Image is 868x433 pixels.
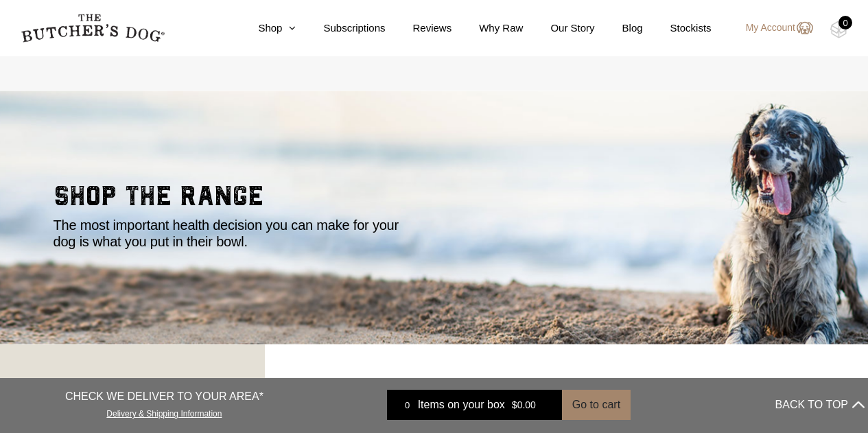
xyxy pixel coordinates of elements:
[595,21,643,36] a: Blog
[418,397,505,413] span: Items on your box
[643,21,712,36] a: Stockists
[54,183,815,217] h2: shop the range
[386,21,452,36] a: Reviews
[775,388,865,421] button: BACK TO TOP
[451,21,523,36] a: Why Raw
[512,399,536,410] bdi: 0.00
[562,390,631,420] button: Go to cart
[830,21,847,38] img: TBD_Cart-Empty.png
[838,16,852,30] div: 0
[231,21,296,36] a: Shop
[296,21,385,36] a: Subscriptions
[65,388,263,405] p: CHECK WE DELIVER TO YOUR AREA*
[732,20,813,36] a: My Account
[54,217,417,250] p: The most important health decision you can make for your dog is what you put in their bowl.
[106,406,222,419] a: Delivery & Shipping Information
[523,21,594,36] a: Our Story
[512,399,517,410] span: $
[387,390,562,420] a: 0 Items on your box $0.00
[397,398,418,412] div: 0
